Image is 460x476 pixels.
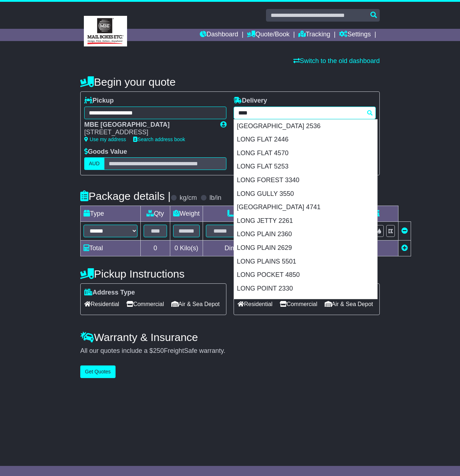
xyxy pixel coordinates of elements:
label: Delivery [234,97,267,105]
div: LONG GULLY 3550 [234,187,377,201]
h4: Package details | [80,190,171,202]
span: Air & Sea Depot [171,298,220,310]
span: Residential [238,298,272,310]
label: lb/in [209,194,221,202]
div: LONG PLAIN 2360 [234,228,377,241]
div: LONG POINT 2330 [234,282,377,296]
label: Pickup [84,97,114,105]
div: LONG FOREST 3340 [234,174,377,187]
a: Settings [339,29,371,41]
a: Quote/Book [247,29,289,41]
h4: Pickup Instructions [80,268,226,280]
button: Get Quotes [80,365,116,378]
td: Total [81,241,141,256]
span: Residential [84,298,119,310]
div: LONG JETTY 2261 [234,214,377,228]
div: LONG POCKET 4850 [234,268,377,282]
a: Search address book [133,136,185,142]
span: Commercial [280,298,317,310]
a: Dashboard [200,29,238,41]
div: LONG FLAT 2446 [234,133,377,147]
div: LONG PLAINS 5501 [234,255,377,269]
h4: Warranty & Insurance [80,331,380,343]
div: [GEOGRAPHIC_DATA] 4741 [234,201,377,214]
h4: Begin your quote [80,76,380,88]
div: MBE [GEOGRAPHIC_DATA] [84,121,213,129]
a: Switch to the old dashboard [293,57,380,64]
td: Dimensions in Centimetre(s) [203,241,326,256]
div: [GEOGRAPHIC_DATA] 2536 [234,120,377,133]
label: AUD [84,157,104,170]
span: 0 [175,244,178,252]
div: LONG PLAIN 2629 [234,241,377,255]
div: [STREET_ADDRESS] [84,129,213,136]
typeahead: Please provide city [234,107,376,119]
td: Weight [170,206,203,222]
span: Air & Sea Depot [325,298,373,310]
span: 250 [153,347,164,354]
label: Address Type [84,289,135,297]
a: Add new item [401,244,408,252]
label: kg/cm [180,194,197,202]
td: Kilo(s) [170,241,203,256]
div: LONG FLAT 4570 [234,147,377,160]
div: LONG POINT 2564 [234,295,377,309]
a: Use my address [84,136,126,142]
a: Tracking [298,29,330,41]
td: Dimensions (L x W x H) [203,206,326,222]
a: Remove this item [401,227,408,234]
td: Type [81,206,141,222]
div: All our quotes include a $ FreightSafe warranty. [80,347,380,355]
td: 0 [141,241,170,256]
div: LONG FLAT 5253 [234,160,377,174]
span: Commercial [126,298,164,310]
label: Goods Value [84,148,127,156]
td: Qty [141,206,170,222]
